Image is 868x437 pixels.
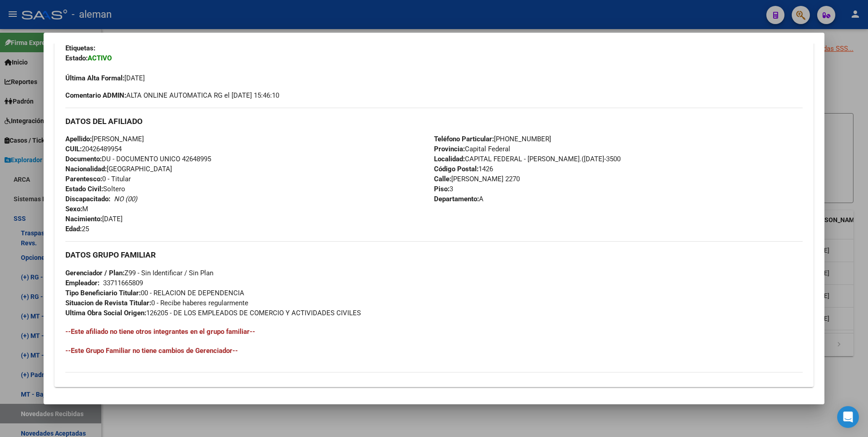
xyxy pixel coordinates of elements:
strong: Calle: [434,175,451,183]
span: 1426 [434,165,493,173]
span: [PERSON_NAME] 2270 [434,175,520,183]
strong: Localidad: [434,155,465,163]
strong: Discapacitado: [65,195,110,203]
span: 00 - RELACION DE DEPENDENCIA [65,289,244,297]
strong: Gerenciador / Plan: [65,269,124,277]
strong: Nacimiento: [65,215,102,223]
i: NO (00) [114,195,137,203]
h3: DATOS DEL AFILIADO [65,116,803,126]
strong: Teléfono Particular: [434,135,494,143]
span: [DATE] [65,74,145,82]
strong: Tipo Beneficiario Titular: [65,289,141,297]
strong: Parentesco: [65,175,102,183]
h3: DATOS GRUPO FAMILIAR [65,250,803,260]
span: 0 - Recibe haberes regularmente [65,299,248,307]
strong: Situacion de Revista Titular: [65,299,151,307]
strong: ACTIVO [88,54,112,62]
span: 0 - Titular [65,175,131,183]
strong: Documento: [65,155,102,163]
span: 3 [434,185,453,193]
span: Z99 - Sin Identificar / Sin Plan [65,269,213,277]
strong: Edad: [65,225,82,233]
strong: CUIL: [65,145,82,153]
strong: Etiquetas: [65,44,95,52]
span: 20426489954 [65,145,122,153]
span: [PHONE_NUMBER] [434,135,551,143]
div: Datos de Empadronamiento [54,2,814,387]
strong: Última Alta Formal: [65,74,124,82]
div: 33711665809 [103,278,143,288]
span: [PERSON_NAME] [65,135,144,143]
strong: Comentario ADMIN: [65,91,126,99]
div: Open Intercom Messenger [837,406,859,428]
span: Capital Federal [434,145,510,153]
span: 126205 - DE LOS EMPLEADOS DE COMERCIO Y ACTIVIDADES CIVILES [65,309,361,317]
span: A [434,195,483,203]
span: ALTA ONLINE AUTOMATICA RG el [DATE] 15:46:10 [65,90,279,100]
strong: Nacionalidad: [65,165,107,173]
span: CAPITAL FEDERAL - [PERSON_NAME].([DATE]-3500 [434,155,621,163]
span: [GEOGRAPHIC_DATA] [65,165,172,173]
h4: --Este afiliado no tiene otros integrantes en el grupo familiar-- [65,327,803,337]
strong: Estado: [65,54,88,62]
strong: Código Postal: [434,165,478,173]
strong: Ultima Obra Social Origen: [65,309,146,317]
h4: --Este Grupo Familiar no tiene cambios de Gerenciador-- [65,346,803,356]
strong: Piso: [434,185,449,193]
strong: Sexo: [65,205,82,213]
strong: Apellido: [65,135,92,143]
span: [DATE] [65,215,123,223]
strong: Provincia: [434,145,465,153]
span: M [65,205,88,213]
strong: Empleador: [65,279,99,287]
span: DU - DOCUMENTO UNICO 42648995 [65,155,211,163]
strong: Departamento: [434,195,479,203]
span: Soltero [65,185,125,193]
span: 25 [65,225,89,233]
strong: Estado Civil: [65,185,103,193]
